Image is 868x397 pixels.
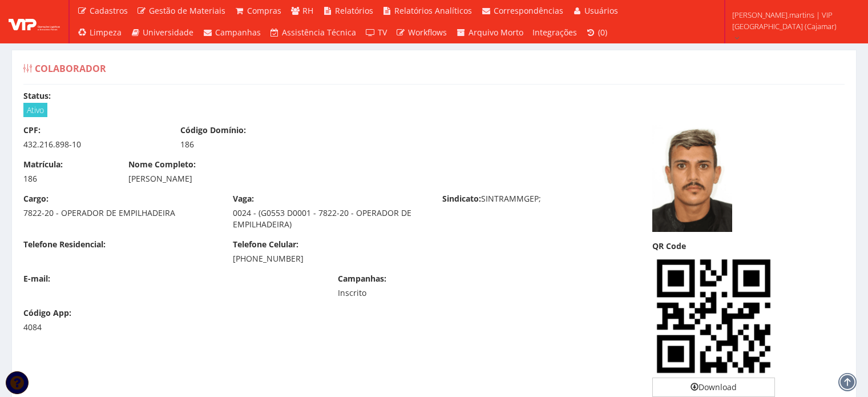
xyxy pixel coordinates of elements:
label: Status: [23,90,51,102]
label: E-mail: [23,273,50,284]
label: Cargo: [23,193,49,204]
img: captura-de-tela-2025-08-12-160619-1755025690689b911ac0a1a.png [652,125,732,232]
div: [PERSON_NAME] [128,173,531,185]
span: Workflows [408,27,447,38]
a: Arquivo Morto [451,22,528,43]
a: Limpeza [72,22,126,43]
div: [PHONE_NUMBER] [233,253,425,264]
label: QR Code [652,240,686,252]
a: Workflows [391,22,452,43]
span: Integrações [532,27,577,38]
span: RH [302,5,313,16]
a: Assistência Técnica [265,22,361,43]
span: Ativo [23,103,47,117]
div: 432.216.898-10 [23,139,163,150]
span: Universidade [143,27,193,38]
a: TV [361,22,391,43]
label: Nome Completo: [128,159,196,170]
span: Relatórios [335,5,373,16]
a: Integrações [528,22,582,43]
div: 186 [180,139,320,150]
img: EyR0gSNwBgsQdIEjcAYLEHSBI3AGCxB0gSNwBgsQdIEjcAYLEHSBI3AGCxB0gSNwBgsQdIEjcAYLEHSBI3AGCfgH3jAMCk2Hd... [652,255,775,378]
span: Cadastros [90,5,128,16]
div: 0024 - (G0553 D0001 - 7822-20 - OPERADOR DE EMPILHADEIRA) [233,207,425,230]
label: Telefone Celular: [233,239,298,250]
img: logo [9,13,60,30]
a: Campanhas [198,22,265,43]
div: Inscrito [338,287,478,299]
label: Código Domínio: [180,125,246,136]
span: Gestão de Materiais [149,5,225,16]
div: SINTRAMMGEP; [434,193,643,207]
label: Sindicato: [442,193,481,204]
label: Código App: [23,307,71,319]
span: Usuários [584,5,618,16]
a: Universidade [126,22,199,43]
label: Matrícula: [23,159,63,170]
a: (0) [582,22,612,43]
span: Campanhas [215,27,261,38]
label: Campanhas: [338,273,386,284]
span: Limpeza [90,27,122,38]
span: TV [378,27,387,38]
span: Relatórios Analíticos [394,5,472,16]
div: 7822-20 - OPERADOR DE EMPILHADEIRA [23,207,216,219]
span: Colaborador [35,62,106,75]
span: [PERSON_NAME].martins | VIP [GEOGRAPHIC_DATA] (Cajamar) [732,9,853,32]
a: Download [652,378,775,397]
div: 4084 [23,322,111,333]
div: 186 [23,173,111,185]
label: CPF: [23,125,41,136]
label: Vaga: [233,193,254,204]
span: Compras [247,5,281,16]
label: Telefone Residencial: [23,239,106,250]
span: Correspondências [494,5,563,16]
span: Assistência Técnica [282,27,356,38]
span: Arquivo Morto [469,27,523,38]
span: (0) [598,27,607,38]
